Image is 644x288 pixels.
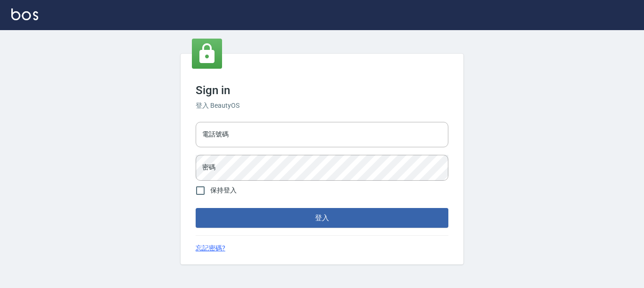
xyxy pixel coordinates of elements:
[196,101,448,111] h6: 登入 BeautyOS
[210,185,237,195] span: 保持登入
[196,84,448,97] h3: Sign in
[196,208,448,228] button: 登入
[11,8,38,20] img: Logo
[196,243,225,253] a: 忘記密碼?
